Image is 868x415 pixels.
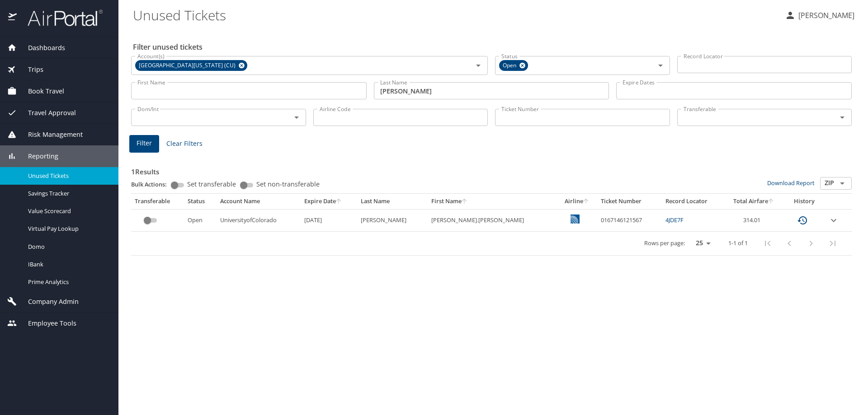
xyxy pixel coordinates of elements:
td: UniversityofColorado [217,209,301,231]
button: sort [462,199,468,205]
span: Dashboards [17,43,65,53]
th: Total Airfare [723,194,784,209]
td: [DATE] [301,209,357,231]
button: sort [583,199,590,205]
span: Reporting [17,151,58,161]
button: Open [836,177,849,190]
span: Trips [17,65,43,75]
h3: 1 Results [131,161,852,177]
button: Clear Filters [163,135,206,152]
span: IBank [28,260,108,269]
span: Risk Management [17,130,83,140]
p: [PERSON_NAME] [796,10,854,21]
button: Open [472,59,485,72]
button: Open [654,59,667,72]
span: Savings Tracker [28,189,108,198]
span: [GEOGRAPHIC_DATA][US_STATE] (CU) [135,61,241,70]
h2: Filter unused tickets [133,40,854,54]
p: Rows per page: [644,240,685,246]
span: Set non-transferable [256,181,320,187]
th: Ticket Number [597,194,662,209]
span: Employee Tools [17,318,76,328]
span: Company Admin [17,297,79,307]
th: First Name [428,194,557,209]
th: Airline [557,194,597,209]
p: Bulk Actions: [131,180,174,188]
table: custom pagination table [131,194,852,256]
p: 1-1 of 1 [728,240,748,246]
img: United Airlines [571,214,580,224]
button: Open [836,111,849,124]
a: Download Report [767,179,815,187]
button: [PERSON_NAME] [781,7,858,23]
th: Status [184,194,216,209]
th: Account Name [217,194,301,209]
td: Open [184,209,216,231]
a: 4JDE7F [665,216,684,224]
th: History [784,194,825,209]
span: Value Scorecard [28,207,108,215]
span: Set transferable [187,181,236,187]
span: Clear Filters [166,138,203,149]
button: Open [290,111,303,124]
button: sort [768,199,774,205]
h1: Unused Tickets [133,1,778,29]
th: Record Locator [662,194,723,209]
img: airportal-logo.png [18,9,103,27]
th: Last Name [357,194,428,209]
button: sort [336,199,342,205]
td: 0167146121567 [597,209,662,231]
td: [PERSON_NAME].[PERSON_NAME] [428,209,557,231]
span: Filter [137,138,152,149]
select: rows per page [689,237,714,250]
img: icon-airportal.png [8,9,18,27]
span: Domo [28,242,108,251]
div: Open [499,60,528,71]
span: Open [499,61,522,70]
div: [GEOGRAPHIC_DATA][US_STATE] (CU) [135,60,247,71]
span: Book Travel [17,86,64,96]
span: Prime Analytics [28,278,108,286]
td: [PERSON_NAME] [357,209,428,231]
div: Transferable [135,197,180,205]
button: Filter [129,135,159,153]
button: expand row [828,215,839,226]
span: Unused Tickets [28,172,108,180]
td: 314.01 [723,209,784,231]
th: Expire Date [301,194,357,209]
span: Travel Approval [17,108,76,118]
span: Virtual Pay Lookup [28,224,108,233]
